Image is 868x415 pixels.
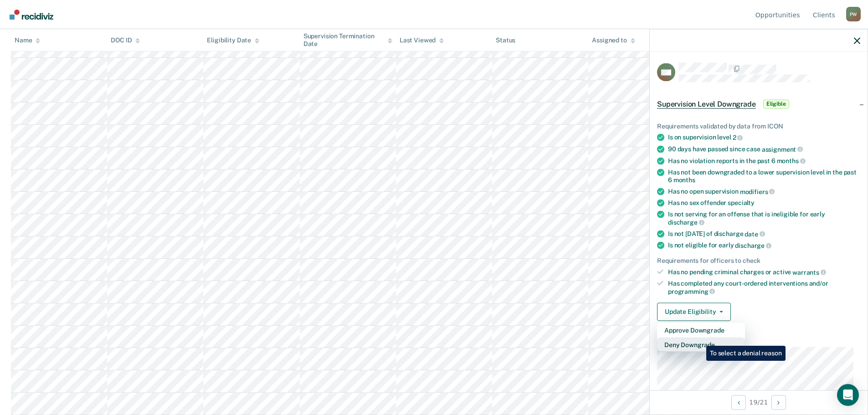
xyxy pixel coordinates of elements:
[111,36,140,44] div: DOC ID
[657,323,745,352] div: Dropdown Menu
[657,337,745,352] button: Deny Downgrade
[668,145,860,153] div: 90 days have passed since case
[303,32,392,48] div: Supervision Termination Date
[792,268,826,276] span: warrants
[731,395,746,410] button: Previous Opportunity
[668,187,860,195] div: Has no open supervision
[592,36,635,44] div: Assigned to
[657,122,860,130] div: Requirements validated by data from ICON
[740,188,775,195] span: modifiers
[668,169,860,184] div: Has not been downgraded to a lower supervision level in the past 6
[728,199,755,206] span: specialty
[207,36,259,44] div: Eligibility Date
[10,10,53,20] img: Recidiviz
[657,335,860,343] dt: Supervision
[762,145,803,153] span: assignment
[400,36,444,44] div: Last Viewed
[657,302,731,321] button: Update Eligibility
[668,199,860,207] div: Has no sex offender
[673,176,695,183] span: months
[657,256,860,264] div: Requirements for officers to check
[668,287,715,295] span: programming
[668,268,860,276] div: Has no pending criminal charges or active
[15,36,40,44] div: Name
[733,134,743,141] span: 2
[771,395,786,410] button: Next Opportunity
[496,36,515,44] div: Status
[668,241,860,250] div: Is not eligible for early
[668,218,704,225] span: discharge
[846,7,861,21] button: Profile dropdown button
[668,230,860,238] div: Is not [DATE] of discharge
[668,210,860,226] div: Is not serving for an offense that is ineligible for early
[650,89,868,118] div: Supervision Level DowngradeEligible
[735,242,771,249] span: discharge
[777,157,806,164] span: months
[846,7,861,21] div: P W
[763,99,789,108] span: Eligible
[657,323,745,337] button: Approve Downgrade
[745,230,765,237] span: date
[837,384,859,406] div: Open Intercom Messenger
[650,390,868,414] div: 19 / 21
[668,133,860,142] div: Is on supervision level
[668,157,860,165] div: Has no violation reports in the past 6
[657,99,756,108] span: Supervision Level Downgrade
[668,280,860,295] div: Has completed any court-ordered interventions and/or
